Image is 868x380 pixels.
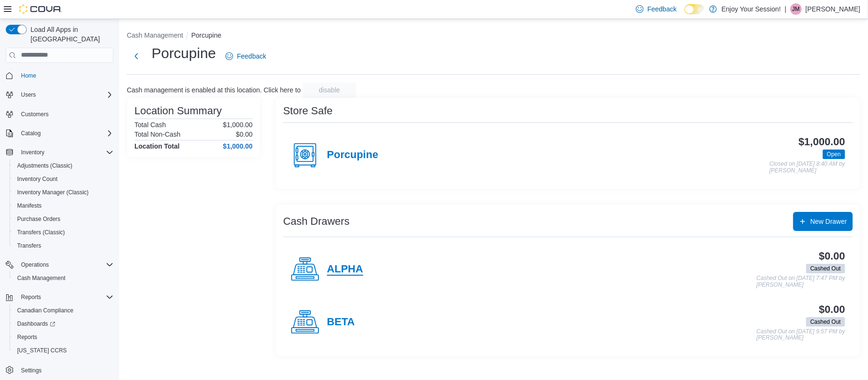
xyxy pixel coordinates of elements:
span: Purchase Orders [17,215,61,223]
span: Users [21,91,36,99]
button: Catalog [2,127,117,140]
span: Transfers [13,240,113,251]
span: Manifests [17,202,41,210]
span: Inventory [21,149,44,156]
span: Inventory Manager (Classic) [17,189,89,196]
span: Manifests [13,200,113,211]
span: Cashed Out [810,264,841,273]
button: [US_STATE] CCRS [10,344,117,357]
span: Customers [17,108,113,120]
span: Open [827,150,841,159]
button: Canadian Compliance [10,304,117,317]
button: Next [127,47,146,66]
span: Adjustments (Classic) [17,162,72,170]
a: Inventory Count [13,173,61,185]
p: $1,000.00 [223,121,253,129]
h4: ALPHA [327,263,363,276]
span: Purchase Orders [13,213,113,225]
img: Cova [19,4,62,14]
span: Cash Management [13,272,113,284]
button: Inventory [17,147,48,158]
span: Transfers (Classic) [13,227,113,238]
span: Home [17,70,113,81]
button: Users [17,89,40,100]
span: Operations [21,261,49,269]
span: New Drawer [810,217,847,226]
span: Washington CCRS [13,345,113,356]
button: Manifests [10,199,117,212]
span: Dashboards [17,320,55,328]
a: [US_STATE] CCRS [13,345,71,356]
h3: Location Summary [134,105,222,117]
h3: Store Safe [283,105,333,117]
button: Reports [17,291,45,303]
button: Inventory Manager (Classic) [10,186,117,199]
a: Customers [17,109,52,120]
a: Canadian Compliance [13,305,77,316]
button: Cash Management [127,31,183,39]
a: Adjustments (Classic) [13,160,76,171]
span: Canadian Compliance [13,305,113,316]
a: Transfers (Classic) [13,227,69,238]
button: Purchase Orders [10,212,117,226]
h6: Total Non-Cash [134,130,181,138]
div: Jessica McPhee [790,3,802,15]
button: Home [2,69,117,82]
span: Feedback [237,51,266,61]
button: Adjustments (Classic) [10,159,117,172]
a: Feedback [222,47,270,66]
span: Catalog [17,128,113,139]
p: Cashed Out on [DATE] 9:57 PM by [PERSON_NAME] [756,329,845,341]
button: Customers [2,107,117,121]
button: Operations [17,259,53,270]
span: Settings [17,364,113,376]
span: Reports [21,293,41,301]
span: Operations [17,259,113,270]
a: Cash Management [13,272,69,284]
h4: $1,000.00 [223,142,253,150]
p: Enjoy Your Session! [722,3,781,15]
a: Dashboards [10,317,117,330]
button: Settings [2,363,117,377]
a: Transfers [13,240,45,251]
a: Reports [13,331,41,343]
span: disable [319,85,340,95]
nav: An example of EuiBreadcrumbs [127,30,860,42]
button: Operations [2,258,117,271]
span: Feedback [647,4,676,14]
span: Cash Management [17,274,65,282]
p: Cash management is enabled at this location. Click here to [127,86,301,94]
h6: Total Cash [134,121,166,129]
h3: $0.00 [819,304,845,315]
span: Open [823,150,845,159]
span: Reports [13,331,113,343]
a: Home [17,70,40,81]
span: Cashed Out [806,317,845,327]
button: Transfers [10,239,117,252]
button: Users [2,88,117,101]
span: Catalog [21,130,41,137]
button: Inventory [2,146,117,159]
p: Cashed Out on [DATE] 7:47 PM by [PERSON_NAME] [756,275,845,288]
h3: $0.00 [819,250,845,262]
button: Inventory Count [10,172,117,186]
p: Closed on [DATE] 8:40 AM by [PERSON_NAME] [769,161,845,174]
h3: Cash Drawers [283,216,349,227]
span: Inventory Count [17,175,58,183]
button: Reports [2,290,117,304]
p: | [785,3,786,15]
span: Inventory Manager (Classic) [13,187,113,198]
span: Adjustments (Classic) [13,160,113,171]
span: Customers [21,110,49,118]
button: disable [303,82,356,98]
span: Cashed Out [806,264,845,273]
a: Inventory Manager (Classic) [13,187,92,198]
h4: Porcupine [327,149,378,161]
h3: $1,000.00 [798,136,845,148]
span: Users [17,89,113,100]
span: Home [21,72,36,80]
h1: Porcupine [152,44,216,63]
span: JM [792,3,800,15]
span: Settings [21,367,41,374]
span: Transfers (Classic) [17,229,65,236]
